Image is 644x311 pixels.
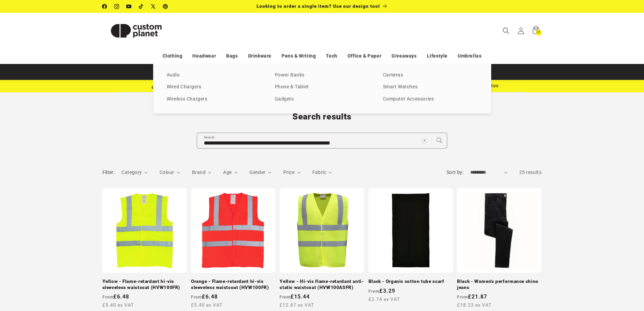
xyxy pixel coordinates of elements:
[160,170,174,175] span: Colour
[249,169,271,176] summary: Gender (0 selected)
[519,170,542,175] span: 25 results
[102,16,170,46] img: Custom Planet
[282,50,316,62] a: Pens & Writing
[312,170,326,175] span: Fabric
[167,71,261,80] a: Audio
[102,169,115,176] h2: Filter:
[226,50,238,62] a: Bags
[257,3,380,9] span: Looking to order a single item? Use our design tool
[383,71,478,80] a: Cameras
[102,111,542,122] h1: Search results
[283,169,301,176] summary: Price
[447,170,463,175] label: Sort by:
[458,50,481,62] a: Umbrellas
[457,279,542,290] a: Black - Women's performance chino jeans
[192,50,216,62] a: Headwear
[275,83,369,92] a: Phone & Tablet
[275,95,369,104] a: Gadgets
[163,50,183,62] a: Clothing
[326,50,337,62] a: Tech
[275,71,369,80] a: Power Banks
[417,133,432,148] button: Clear search term
[391,50,416,62] a: Giveaways
[167,95,261,104] a: Wireless Chargers
[192,170,206,175] span: Brand
[121,170,142,175] span: Category
[280,279,364,290] a: Yellow - Hi-vis flame-retardant anti-static waistcoat (HVW100ASFR)
[167,83,261,92] a: Wired Chargers
[223,169,238,176] summary: Age (0 selected)
[192,169,212,176] summary: Brand (0 selected)
[249,170,265,175] span: Gender
[368,279,453,285] a: Black - Organic cotton tube scarf
[432,133,447,148] button: Search
[427,50,448,62] a: Lifestyle
[383,95,478,104] a: Computer Accessories
[248,50,271,62] a: Drinkware
[312,169,332,176] summary: Fabric (0 selected)
[499,23,514,38] summary: Search
[348,50,381,62] a: Office & Paper
[191,279,276,290] a: Orange - Flame-retardant hi-vis sleeveless waistcoat (HVW100FR)
[383,83,478,92] a: Smart Watches
[536,30,540,36] span: 25
[102,279,187,290] a: Yellow - Flame-retardant hi-vis sleeveless waistcoat (HVW100FR)
[121,169,148,176] summary: Category (0 selected)
[160,169,180,176] summary: Colour (0 selected)
[100,13,172,48] a: Custom Planet
[223,170,232,175] span: Age
[283,170,294,175] span: Price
